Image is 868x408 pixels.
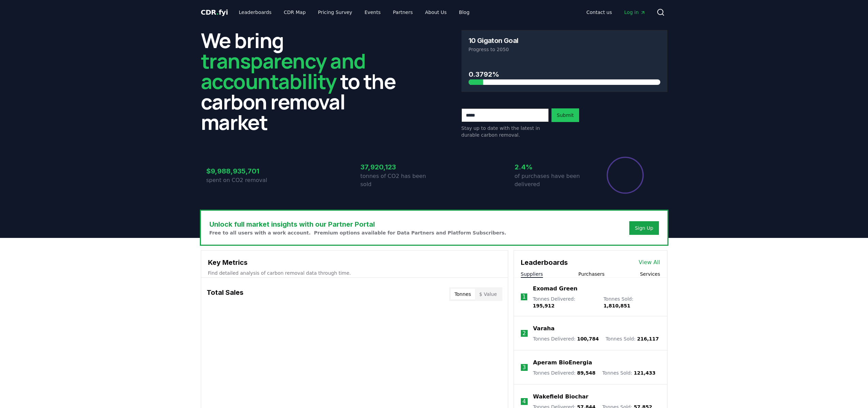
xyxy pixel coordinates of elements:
[469,37,518,44] h3: 10 Gigaton Goal
[359,6,386,18] a: Events
[209,219,506,229] h3: Unlock full market insights with our Partner Portal
[201,30,407,132] h2: We bring to the carbon removal market
[361,172,434,188] p: tonnes of CO2 has been sold
[523,363,526,372] p: 3
[581,6,617,18] a: Contact us
[533,324,555,333] a: Varaha
[209,229,506,236] p: Free to all users with a work account. Premium options available for Data Partners and Platform S...
[278,6,311,18] a: CDR Map
[207,287,244,301] h3: Total Sales
[533,369,595,376] p: Tonnes Delivered :
[635,225,653,231] a: Sign Up
[581,6,651,18] nav: Main
[206,176,280,184] p: spent on CO2 removal
[475,289,501,300] button: $ Value
[578,271,605,277] button: Purchasers
[233,6,277,18] a: Leaderboards
[523,397,526,406] p: 4
[521,271,543,277] button: Suppliers
[640,271,660,277] button: Services
[602,369,656,376] p: Tonnes Sold :
[619,6,651,18] a: Log in
[515,162,588,172] h3: 2.4%
[606,335,659,342] p: Tonnes Sold :
[603,296,660,309] p: Tonnes Sold :
[521,257,568,268] h3: Leaderboards
[469,46,660,53] p: Progress to 2050
[577,370,595,376] span: 89,548
[639,258,660,267] a: View All
[551,108,579,122] button: Submit
[312,6,357,18] a: Pricing Survey
[533,393,588,401] a: Wakefield Biochar
[603,303,630,308] span: 1,810,851
[515,172,588,188] p: of purchases have been delivered
[629,221,659,235] button: Sign Up
[523,329,526,337] p: 2
[451,289,475,300] button: Tonnes
[522,293,526,301] p: 1
[533,359,592,367] a: Aperam BioEnergia
[454,6,475,18] a: Blog
[201,47,366,95] span: transparency and accountability
[420,6,452,18] a: About Us
[461,125,549,138] p: Stay up to date with the latest in durable carbon removal.
[637,336,659,342] span: 216,117
[201,8,228,16] span: CDR fyi
[533,285,577,293] a: Exomad Green
[533,296,597,309] p: Tonnes Delivered :
[577,336,599,342] span: 100,784
[201,7,228,17] a: CDR.fyi
[206,166,280,176] h3: $9,988,935,701
[634,370,656,376] span: 121,433
[233,6,475,18] nav: Main
[533,303,555,308] span: 195,912
[387,6,418,18] a: Partners
[216,8,219,16] span: .
[533,335,599,342] p: Tonnes Delivered :
[624,9,645,16] span: Log in
[208,270,501,276] p: Find detailed analysis of carbon removal data through time.
[208,257,501,268] h3: Key Metrics
[361,162,434,172] h3: 37,920,123
[606,156,644,194] div: Percentage of sales delivered
[469,69,660,79] h3: 0.3792%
